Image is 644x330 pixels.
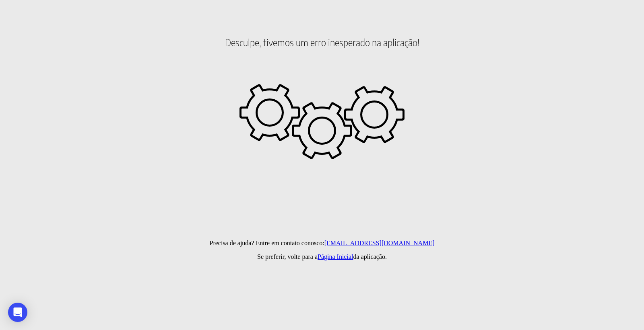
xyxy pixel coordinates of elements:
[324,240,435,246] a: [EMAIL_ADDRESS][DOMAIN_NAME]
[318,253,353,260] a: Página Inicial
[3,240,641,247] p: Precisa de ajuda? Entre em contato conosco:
[3,8,641,76] h2: Desculpe, tivemos um erro inesperado na aplicação!
[3,253,641,260] p: Se preferir, volte para a da aplicação.
[8,303,27,322] div: Open Intercom Messenger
